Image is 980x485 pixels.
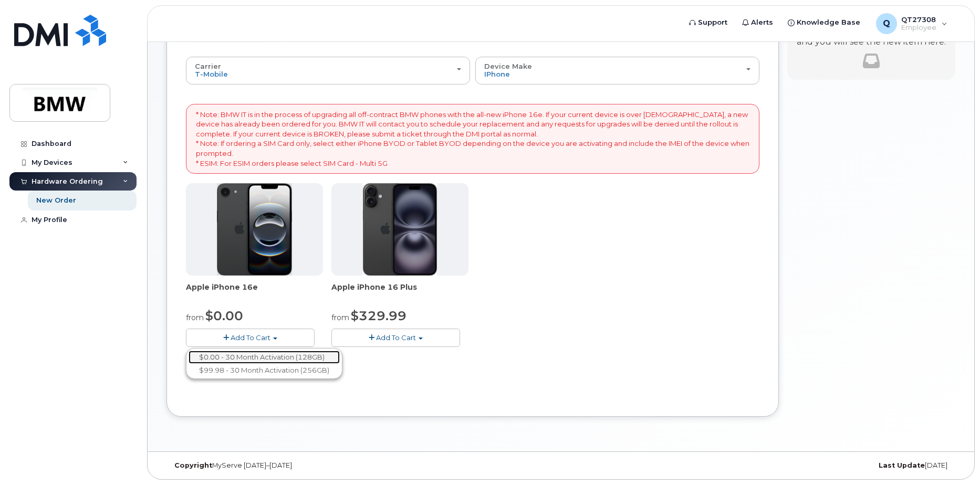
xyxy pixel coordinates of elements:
button: Carrier T-Mobile [186,57,470,84]
img: iphone16e.png [217,183,293,276]
small: from [331,313,349,322]
span: Add To Cart [376,333,416,342]
small: from [186,313,204,322]
button: Add To Cart [186,329,315,347]
span: T-Mobile [195,70,228,78]
span: iPhone [484,70,510,78]
a: Support [682,12,735,33]
img: iphone_16_plus.png [363,183,437,276]
span: Q [883,17,890,30]
span: Support [698,17,727,28]
div: QT27308 [869,13,955,34]
strong: Copyright [174,461,212,469]
a: Knowledge Base [780,12,868,33]
iframe: Messenger Launcher [934,439,972,477]
span: QT27308 [901,15,936,24]
p: * Note: BMW IT is in the process of upgrading all off-contract BMW phones with the all-new iPhone... [196,110,749,168]
div: Apple iPhone 16e [186,282,323,303]
span: Knowledge Base [797,17,860,28]
span: Device Make [484,62,532,70]
strong: Last Update [879,461,925,469]
a: $99.98 - 30 Month Activation (256GB) [189,364,340,377]
a: Alerts [735,12,780,33]
span: Carrier [195,62,221,70]
button: Add To Cart [331,329,460,347]
span: Employee [901,24,936,32]
span: Alerts [751,17,773,28]
div: Apple iPhone 16 Plus [331,282,468,303]
span: Add To Cart [231,333,270,342]
span: $329.99 [351,308,406,323]
div: [DATE] [692,461,955,470]
button: Device Make iPhone [475,57,759,84]
span: $0.00 [205,308,243,323]
a: $0.00 - 30 Month Activation (128GB) [189,351,340,364]
div: MyServe [DATE]–[DATE] [166,461,430,470]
